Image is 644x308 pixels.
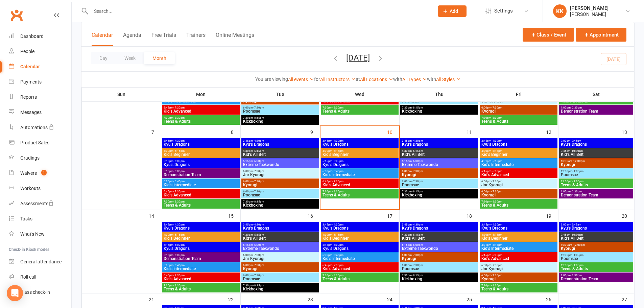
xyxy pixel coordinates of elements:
span: - 10:30am [570,149,583,152]
span: Kickboxing [243,119,318,123]
span: 12:00pm [560,180,632,183]
span: Teens & Adults [481,119,556,123]
span: - 6:00pm [173,170,185,173]
span: Kyu's Dragons [163,142,238,146]
span: - 6:00pm [491,170,502,173]
button: Trainers [186,32,206,46]
div: Product Sales [20,140,49,145]
span: 6:00pm [243,106,318,109]
div: 16 [308,210,320,221]
span: 7:30pm [163,200,238,203]
span: 6:00pm [402,170,477,173]
span: 7:30pm [481,200,556,203]
span: Poomsae [560,173,632,177]
span: Teens & Adults [560,183,632,187]
span: Kid's Beginner [163,152,238,157]
span: Kyu's Dragons [481,226,556,230]
a: Tasks [9,211,71,227]
span: Settings [494,3,513,19]
span: 5:15pm [163,243,238,246]
span: - 4:30pm [491,223,502,226]
button: Class / Event [523,28,574,42]
div: 14 [149,210,161,221]
span: - 5:15pm [332,149,343,152]
span: - 6:45pm [332,254,343,257]
span: Teens & Adults [322,109,397,113]
span: - 4:30pm [173,223,185,226]
span: - 12:00pm [572,160,585,163]
span: 1 [41,170,47,175]
span: Kyu's Dragons [402,226,477,230]
strong: for [314,76,320,82]
a: All Instructors [320,77,356,82]
span: Kyorugi [481,109,556,113]
span: Kyu's Dragons [322,226,397,230]
span: - 1:00pm [572,170,583,173]
span: Demonstration Team [163,257,238,261]
div: 12 [546,126,558,137]
span: 4:30pm [481,149,556,152]
span: - 4:30pm [412,139,423,142]
span: - 6:00pm [173,254,185,257]
button: Online Meetings [216,32,254,46]
span: 4:30pm [322,233,397,236]
span: Kyorugi [560,163,632,167]
span: 3:45pm [481,139,556,142]
span: Kid's Intermediate [322,257,397,261]
span: 7:30pm [243,200,318,203]
a: General attendance kiosk mode [9,254,71,269]
span: 1:00pm [560,106,632,109]
span: 12:00pm [560,254,632,257]
span: 12:00pm [560,170,632,173]
span: 6:00pm [163,180,238,183]
button: Day [91,52,116,64]
span: - 7:30pm [173,106,185,109]
span: Kyorugi [560,246,632,251]
span: Kyu's Dragons [163,246,238,251]
div: Automations [20,125,48,130]
span: - 8:15pm [412,190,423,193]
span: 3:45pm [402,223,477,226]
span: - 5:15pm [173,233,185,236]
span: 7:30pm [243,116,318,119]
span: 5:15pm [402,243,477,246]
span: 6:00pm [402,254,477,257]
span: - 6:45pm [173,180,185,183]
span: Poomsae [243,193,318,197]
div: Calendar [20,64,40,69]
span: Kid's All Belt [560,152,632,157]
a: Dashboard [9,29,71,44]
span: - 4:30pm [412,223,423,226]
span: 5:15pm [402,160,477,163]
span: - 7:30pm [491,190,502,193]
button: Add [438,5,467,17]
span: - 4:30pm [491,139,502,142]
span: - 5:15pm [332,233,343,236]
span: Extreme Taekwondo [243,163,318,167]
div: 8 [231,126,240,137]
span: 6:00pm [481,106,556,109]
div: People [20,49,34,54]
span: 4:31pm [481,160,556,163]
span: - 9:45am [570,223,581,226]
a: Payments [9,74,71,90]
span: 7:30pm [402,106,477,109]
span: Kid's Intermediate [163,183,238,187]
div: [PERSON_NAME] [570,11,609,17]
a: Waivers 1 [9,166,71,181]
span: 4:31pm [481,243,556,246]
span: Kid's Intermediate [481,246,556,251]
div: 11 [467,126,479,137]
span: - 8:30pm [491,116,502,119]
span: 7:30pm [322,190,397,193]
span: - 8:30pm [173,116,185,119]
div: KK [553,4,567,18]
span: - 8:30pm [491,200,502,203]
div: 19 [546,210,558,221]
th: Mon [161,87,241,101]
span: 9:00am [560,223,632,226]
span: - 7:30pm [253,180,264,183]
span: Add [450,8,458,14]
a: Reports [9,90,71,105]
span: Teens & Adults [481,203,556,207]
